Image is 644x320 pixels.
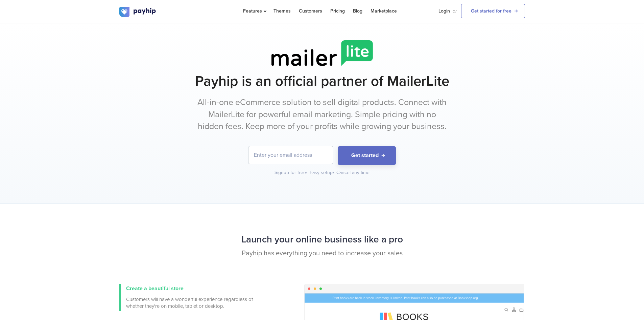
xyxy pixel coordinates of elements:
[195,97,449,133] p: All-in-one eCommerce solution to sell digital products. Connect with MailerLite for powerful emai...
[338,146,396,165] button: Get started
[275,169,308,176] div: Signup for free
[461,4,525,18] a: Get started for free
[119,249,525,258] p: Payhip has everything you need to increase your sales
[248,146,333,164] input: Enter your email address
[119,284,255,311] a: Create a beautiful store Customers will have a wonderful experience regardless of whether they're...
[333,170,334,175] span: •
[119,231,525,249] h2: Launch your online business like a pro
[336,169,369,176] div: Cancel any time
[306,170,308,175] span: •
[310,169,335,176] div: Easy setup
[243,8,265,14] span: Features
[126,285,184,292] span: Create a beautiful store
[126,296,255,310] span: Customers will have a wonderful experience regardless of whether they're on mobile, tablet or des...
[119,7,157,17] img: logo.svg
[271,40,373,66] img: mailerlite-logo.png
[119,73,525,90] h1: Payhip is an official partner of MailerLite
